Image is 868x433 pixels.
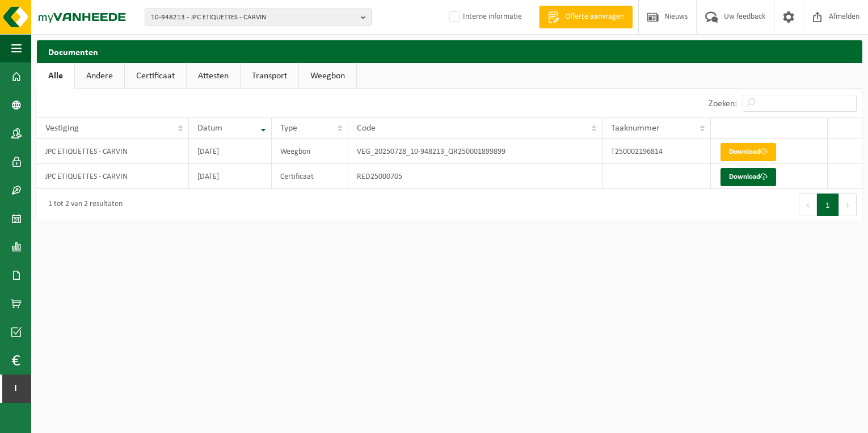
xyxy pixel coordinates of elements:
td: Weegbon [272,139,348,164]
label: Interne informatie [447,9,522,26]
td: VEG_20250728_10-948213_QR250001899899 [348,139,602,164]
td: Certificaat [272,164,348,189]
td: JPC ETIQUETTES - CARVIN [37,164,189,189]
td: T250002196814 [602,139,711,164]
a: Offerte aanvragen [539,6,633,28]
h2: Documenten [37,40,862,62]
span: Code [357,124,376,133]
td: [DATE] [189,164,272,189]
span: Vestiging [45,124,79,133]
button: 10-948213 - JPC ETIQUETTES - CARVIN [145,9,372,26]
button: Next [839,194,857,216]
a: Download [720,143,776,161]
a: Transport [241,63,298,89]
a: Certificaat [125,63,186,89]
button: Previous [799,194,817,216]
a: Andere [75,63,124,89]
label: Zoeken: [709,99,737,108]
div: 1 tot 2 van 2 resultaten [43,195,123,215]
button: 1 [817,194,839,216]
span: Datum [197,124,222,133]
a: Alle [37,63,74,89]
span: Type [280,124,297,133]
td: JPC ETIQUETTES - CARVIN [37,139,189,164]
td: RED25000705 [348,164,602,189]
span: Offerte aanvragen [562,11,627,23]
a: Attesten [187,63,240,89]
span: Taaknummer [611,124,660,133]
span: 10-948213 - JPC ETIQUETTES - CARVIN [151,9,356,26]
span: I [11,375,20,403]
a: Weegbon [299,63,356,89]
a: Download [720,168,776,186]
td: [DATE] [189,139,272,164]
